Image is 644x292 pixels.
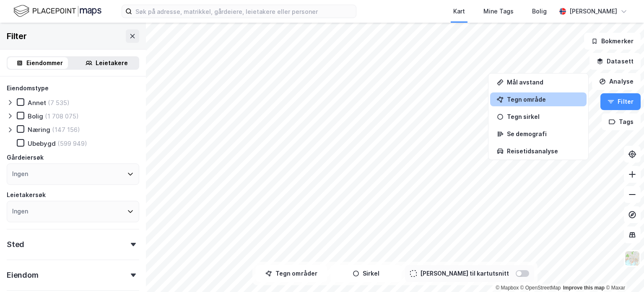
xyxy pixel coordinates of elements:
[602,252,644,292] iframe: Chat Widget
[26,58,63,68] div: Eiendommer
[507,96,580,103] div: Tegn område
[7,83,49,93] div: Eiendomstype
[589,53,641,70] button: Datasett
[7,153,44,163] div: Gårdeiersøk
[48,99,70,107] div: (7 535)
[12,206,28,216] div: Ingen
[28,126,50,134] div: Næring
[57,139,87,147] div: (599 949)
[132,5,356,18] input: Søk på adresse, matrikkel, gårdeiere, leietakere eller personer
[45,112,79,120] div: (1 708 075)
[520,285,561,291] a: OpenStreetMap
[592,73,641,90] button: Analyse
[602,113,641,130] button: Tags
[602,252,644,292] div: Kontrollprogram for chat
[496,285,519,291] a: Mapbox
[507,130,580,137] div: Se demografi
[532,6,547,16] div: Bolig
[600,93,641,110] button: Filter
[569,6,617,16] div: [PERSON_NAME]
[13,4,101,18] img: logo.f888ab2527a4732fd821a326f86c7f29.svg
[330,265,402,282] button: Sirkel
[483,6,514,16] div: Mine Tags
[28,99,46,107] div: Annet
[507,79,580,86] div: Mål avstand
[96,58,128,68] div: Leietakere
[7,239,24,250] div: Sted
[52,126,80,134] div: (147 156)
[563,285,605,291] a: Improve this map
[624,250,640,266] img: Z
[28,139,56,147] div: Ubebygd
[420,268,509,279] div: [PERSON_NAME] til kartutsnitt
[28,112,43,120] div: Bolig
[453,6,465,16] div: Kart
[507,147,580,155] div: Reisetidsanalyse
[256,265,327,282] button: Tegn områder
[507,113,580,120] div: Tegn sirkel
[12,169,28,179] div: Ingen
[584,33,641,50] button: Bokmerker
[7,29,27,43] div: Filter
[7,270,39,280] div: Eiendom
[7,190,46,200] div: Leietakersøk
